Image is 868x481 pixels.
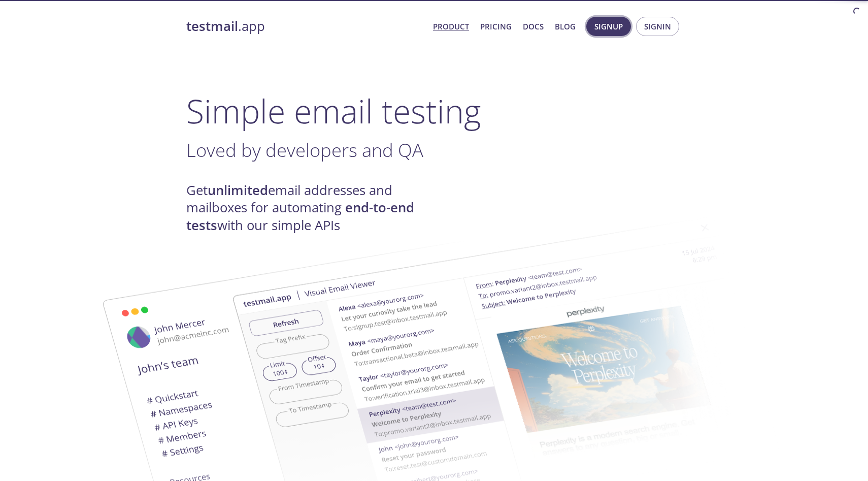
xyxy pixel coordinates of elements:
[186,91,682,131] h1: Simple email testing
[594,20,623,33] span: Signup
[555,20,576,33] a: Blog
[644,20,671,33] span: Signin
[186,18,425,35] a: testmail.app
[186,182,434,234] h4: Get email addresses and mailboxes for automating with our simple APIs
[523,20,544,33] a: Docs
[480,20,512,33] a: Pricing
[433,20,469,33] a: Product
[186,17,238,35] strong: testmail
[208,181,268,199] strong: unlimited
[636,17,679,36] button: Signin
[186,199,414,234] strong: end-to-end tests
[186,137,423,163] span: Loved by developers and QA
[586,17,631,36] button: Signup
